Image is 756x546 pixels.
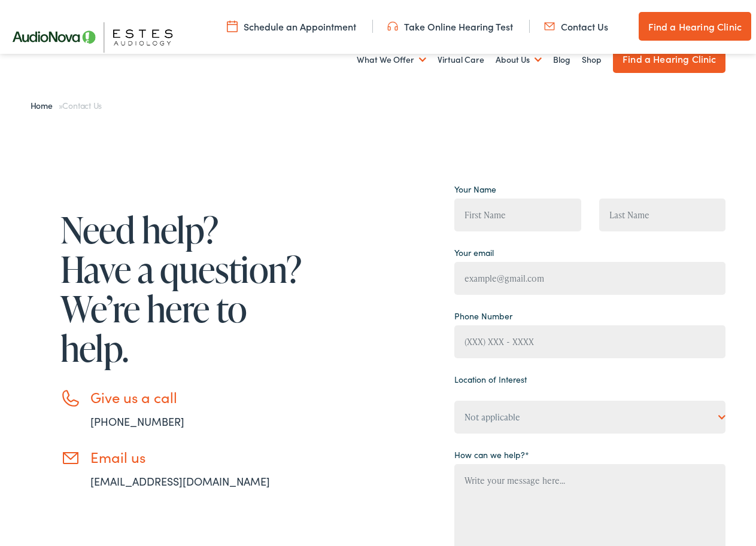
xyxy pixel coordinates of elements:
input: Last Name [599,199,726,231]
a: Take Online Hearing Test [387,20,513,33]
a: [EMAIL_ADDRESS][DOMAIN_NAME] [90,474,270,489]
input: (XXX) XXX - XXXX [454,325,725,358]
span: » [31,99,102,111]
label: Phone Number [454,310,512,322]
h1: Need help? Have a question? We’re here to help. [60,210,306,368]
h3: Give us a call [90,389,306,406]
input: example@gmail.com [454,262,725,295]
img: utility icon [544,20,555,33]
a: Blog [553,38,570,82]
a: Home [31,99,59,111]
label: Your Name [454,183,496,196]
label: Your email [454,246,494,259]
label: Location of Interest [454,373,527,386]
a: Contact Us [544,20,608,33]
a: What We Offer [357,38,426,82]
a: [PHONE_NUMBER] [90,414,184,429]
span: Contact Us [62,99,102,111]
a: Find a Hearing Clinic [639,12,751,41]
h3: Email us [90,449,306,466]
img: utility icon [227,20,238,33]
img: utility icon [387,20,398,33]
a: Schedule an Appointment [227,20,356,33]
input: First Name [454,199,581,231]
a: Virtual Care [438,38,484,82]
a: Find a Hearing Clinic [613,44,725,73]
a: About Us [496,38,542,82]
a: Shop [582,38,602,82]
label: How can we help? [454,449,529,461]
